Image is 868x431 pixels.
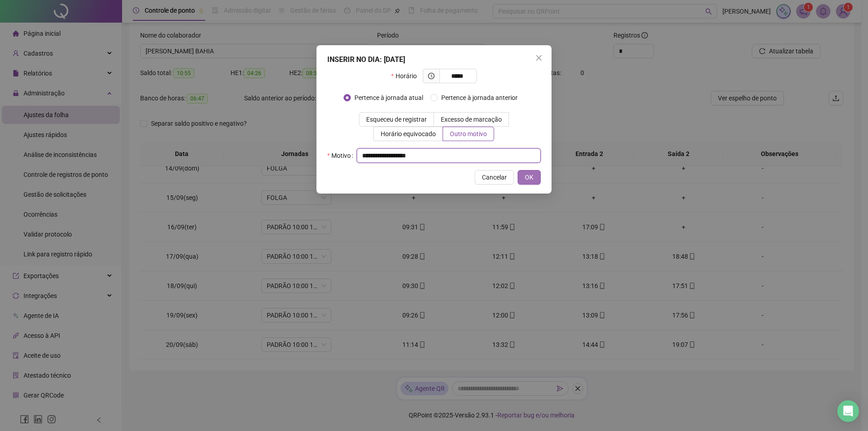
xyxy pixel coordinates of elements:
[482,172,507,182] span: Cancelar
[428,73,434,79] span: clock-circle
[366,116,427,123] span: Esqueceu de registrar
[837,400,859,422] div: Open Intercom Messenger
[475,170,514,185] button: Cancelar
[535,54,542,62] span: close
[525,172,533,182] span: OK
[327,148,357,163] label: Motivo
[351,93,427,103] span: Pertence à jornada atual
[391,69,422,83] label: Horário
[381,130,436,137] span: Horário equivocado
[441,116,502,123] span: Excesso de marcação
[327,54,541,65] div: INSERIR NO DIA : [DATE]
[450,130,487,137] span: Outro motivo
[438,93,521,103] span: Pertence à jornada anterior
[518,170,541,185] button: OK
[532,51,546,65] button: Close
